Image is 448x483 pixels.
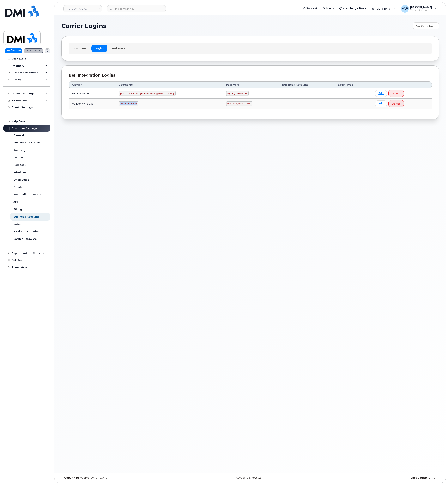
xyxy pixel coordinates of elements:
span: Carrier Logins [61,23,106,29]
div: Bell Integration Logins [69,73,432,78]
button: Delete [388,100,404,107]
code: [EMAIL_ADDRESS][PERSON_NAME][DOMAIN_NAME] [119,91,176,96]
code: u$za!gx5VbntTAf [226,91,249,96]
a: Add Carrier Login [413,22,439,29]
div: MyServe [DATE]–[DATE] [61,476,187,479]
span: Delete [392,92,401,95]
a: Edit [375,90,387,97]
th: Business Accounts [279,81,335,88]
th: Password [223,81,279,88]
strong: Copyright [64,476,78,479]
th: Username [115,81,223,88]
th: Login Type [335,81,372,88]
td: Verizon Wireless [69,99,115,109]
a: Edit [375,100,387,107]
code: DMIRollinsVZW [119,101,138,106]
a: Accounts [70,45,90,52]
span: Delete [392,102,401,106]
a: Keyboard Shortcuts [236,476,261,479]
strong: Last Update [411,476,428,479]
th: Carrier [69,81,115,88]
a: Bell NAGs [109,45,129,52]
div: [DATE] [313,476,439,479]
a: Logins [91,45,107,52]
button: Delete [388,90,404,97]
code: Nottodaytomorrow@2 [226,101,252,106]
td: AT&T Wireless [69,88,115,99]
